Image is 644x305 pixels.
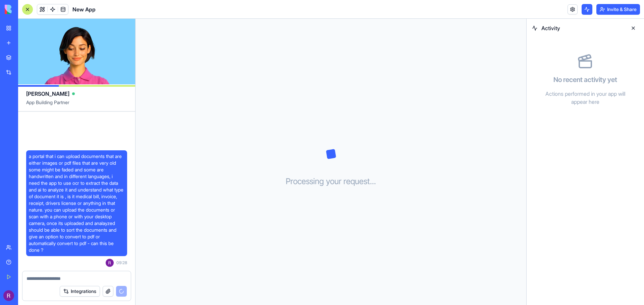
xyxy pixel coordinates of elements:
img: ACg8ocInj6-ZTno-3SNiORYnlFwrukFQIp8eLAyNqJU15V1Of6A-sN3A=s96-c [3,290,14,301]
h3: Processing your request [286,176,376,187]
span: . [374,176,376,187]
img: logo [5,5,46,14]
span: a portal that i can upload documents that are either images or pdf files that are very old some m... [29,153,124,253]
span: [PERSON_NAME] [26,90,69,98]
span: New App [72,5,96,13]
span: App Building Partner [26,99,127,111]
h4: No recent activity yet [553,75,617,84]
img: ACg8ocInj6-ZTno-3SNiORYnlFwrukFQIp8eLAyNqJU15V1Of6A-sN3A=s96-c [106,259,114,267]
button: Integrations [60,286,100,297]
button: Invite & Share [596,4,640,15]
span: 09:28 [116,260,127,265]
span: . [370,176,372,187]
p: Actions performed in your app will appear here [543,90,628,106]
span: Activity [541,24,624,32]
span: . [372,176,374,187]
